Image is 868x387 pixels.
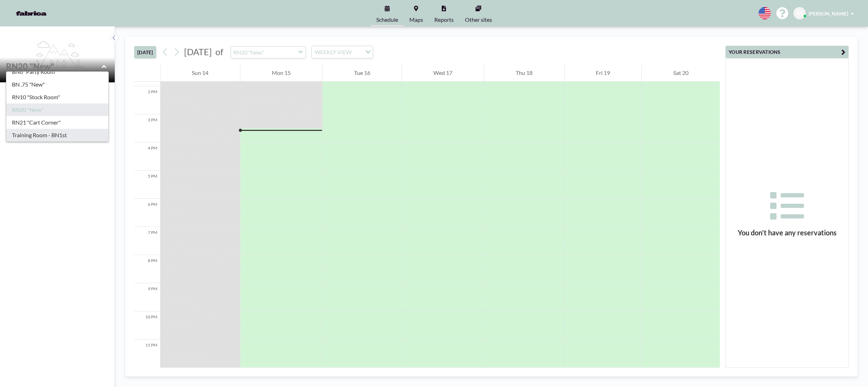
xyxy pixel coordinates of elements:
[6,116,108,129] div: RN21 "Cart Corner"
[642,64,720,82] div: Sat 20
[434,17,454,23] span: Reports
[134,340,160,368] div: 11 PM
[134,283,160,311] div: 9 PM
[313,47,353,57] span: WEEKLY VIEW
[184,46,212,57] span: [DATE]
[565,64,642,82] div: Fri 19
[6,65,108,78] div: BN6 "Party Room"
[354,47,361,57] input: Search for option
[6,129,108,141] div: Training Room - BN1st
[134,255,160,283] div: 8 PM
[134,199,160,227] div: 6 PM
[134,114,160,142] div: 3 PM
[134,86,160,114] div: 2 PM
[322,64,402,82] div: Tue 16
[809,11,848,17] span: [PERSON_NAME]
[376,17,398,23] span: Schedule
[409,17,423,23] span: Maps
[215,46,223,57] span: of
[6,103,108,116] div: RN20 "New"
[134,227,160,255] div: 7 PM
[134,311,160,340] div: 10 PM
[134,142,160,171] div: 4 PM
[134,171,160,199] div: 5 PM
[6,61,102,71] input: RN20 "New"
[797,10,803,17] span: RS
[134,46,156,58] button: [DATE]
[402,64,484,82] div: Wed 17
[161,64,240,82] div: Sun 14
[6,91,108,103] div: RN10 "Stock Room"
[726,228,848,237] h3: You don’t have any reservations
[6,72,24,79] span: Floor: 2
[725,46,849,58] button: YOUR RESERVATIONS
[240,64,322,82] div: Mon 15
[465,17,492,23] span: Other sites
[484,64,564,82] div: Thu 18
[6,78,108,91] div: BN .75 "New"
[231,46,298,58] input: RN20 "New"
[11,6,51,20] img: organization-logo
[312,46,373,58] div: Search for option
